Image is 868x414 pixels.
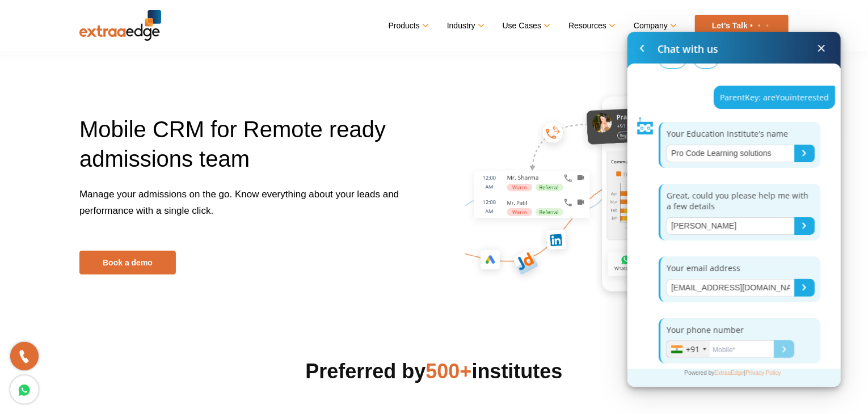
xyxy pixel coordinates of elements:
div: Telephone country code [667,341,710,357]
p: Great, could you please help me with a few details [667,190,814,212]
a: ExtraaEdge [714,370,744,376]
a: Use Cases [503,18,549,34]
button: Submit [794,145,815,162]
a: Book a demo [79,251,176,274]
img: mobile-crm-for-remote-admissions-team [465,88,789,301]
input: Name* [666,279,794,297]
span: Manage your admissions on the go. Know everything about your leads and performance with a single ... [79,189,399,216]
div: Chat with us [658,41,718,68]
a: Products [389,18,427,34]
input: Name* [666,145,794,162]
div: ParentKey: areYouinterested [714,86,835,109]
h2: Preferred by institutes [79,358,789,385]
p: Your email address [667,263,814,274]
button: Submit [794,279,815,297]
div: Powered by | [685,360,784,387]
a: Resources [568,18,614,34]
button: Submit [794,217,815,235]
a: Let’s Talk [695,15,789,37]
input: Name* [666,340,774,358]
p: Your Education Institute's name [667,128,814,140]
div: +91 [686,341,700,357]
p: Your phone number [667,324,814,336]
h1: Mobile CRM for Remote ready admissions team [79,115,425,186]
input: Name* [666,217,794,235]
a: Industry [447,18,483,34]
span: 500+ [426,360,472,383]
button: Submit [774,340,794,358]
a: Privacy Policy [745,370,781,376]
a: Company [634,18,675,34]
